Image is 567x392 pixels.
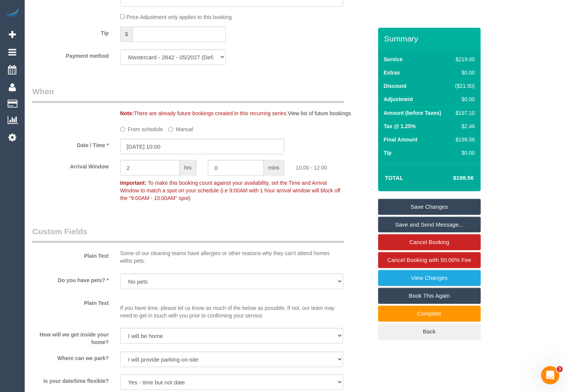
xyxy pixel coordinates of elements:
[452,56,475,63] div: $219.00
[120,249,343,265] p: Some of our cleaning teams have allergies or other reasons why they can't attend homes withs pets.
[387,257,471,263] span: Cancel Booking with 50.00% Fee
[378,234,481,250] a: Cancel Booking
[27,249,114,260] label: Plain Text
[27,328,114,346] label: How will we get inside your home?
[264,160,285,176] span: mins
[288,110,351,116] a: View list of future bookings
[452,95,475,103] div: $0.00
[452,136,475,143] div: $199.56
[430,175,474,181] h4: $199.56
[180,160,196,176] span: hrs
[541,366,559,384] iframe: Intercom live chat
[27,297,114,307] label: Plain Text
[384,82,407,90] label: Discount
[27,27,114,37] label: Tip
[5,8,20,18] img: Automaid Logo
[378,306,481,322] a: Complete
[27,139,114,149] label: Date / Time *
[114,110,378,117] div: There are already future bookings created in this recurring series.
[168,127,173,132] input: Manual
[452,82,475,90] div: ($21.90)
[120,27,133,42] span: $
[384,122,416,130] label: Tax @ 1.25%
[27,352,114,362] label: Where can we park?
[168,123,193,133] label: Manual
[378,252,481,268] a: Cancel Booking with 50.00% Fee
[120,123,163,133] label: From schedule
[452,109,475,117] div: $197.10
[27,160,114,170] label: Arrival Window
[27,49,114,60] label: Payment method
[385,175,404,181] strong: Total
[384,149,392,157] label: Tip
[384,69,400,76] label: Extras
[378,288,481,304] a: Book This Again
[384,56,403,63] label: Service
[384,109,441,117] label: Amount (before Taxes)
[27,274,114,284] label: Do you have pets? *
[120,180,340,201] span: To make this booking count against your availability, set the Time and Arrival Window to match a ...
[32,86,344,103] legend: When
[384,34,477,43] h3: Summary
[378,199,481,215] a: Save Changes
[120,127,125,132] input: From schedule
[378,324,481,340] a: Back
[290,160,378,171] div: 10:00 - 12:00
[378,270,481,286] a: View Changes
[32,226,344,243] legend: Custom Fields
[27,375,114,385] label: Is your date/time flexible?
[384,136,418,143] label: Final Amount
[120,110,134,116] strong: Note:
[120,180,146,186] strong: Important:
[120,297,343,319] p: If you have time, please let us know as much of the below as possible. If not, our team may need ...
[127,14,232,20] span: Price Adjustment only applies to this booking
[557,366,563,372] span: 3
[384,95,413,103] label: Adjustment
[452,149,475,157] div: $0.00
[452,69,475,76] div: $0.00
[378,217,481,233] a: Save and Send Message...
[452,122,475,130] div: $2.46
[120,139,284,154] input: DD/MM/YYYY HH:MM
